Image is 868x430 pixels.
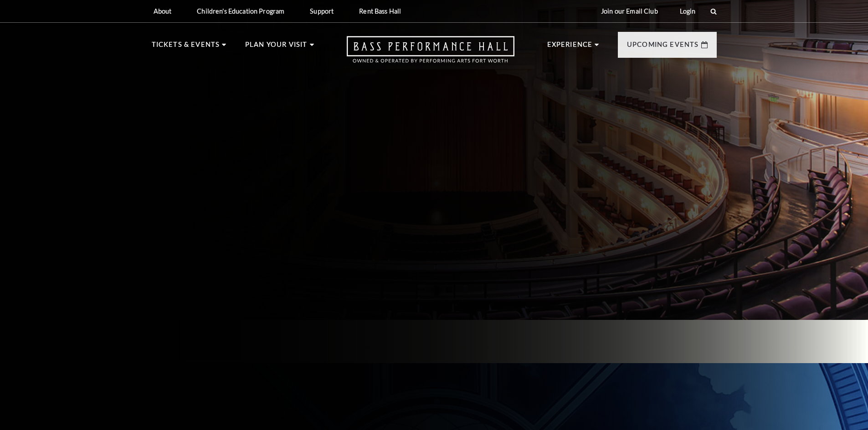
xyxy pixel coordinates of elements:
[310,7,334,15] p: Support
[627,39,699,56] p: Upcoming Events
[245,39,308,56] p: Plan Your Visit
[152,39,220,56] p: Tickets & Events
[547,39,593,56] p: Experience
[154,7,172,15] p: About
[359,7,401,15] p: Rent Bass Hall
[197,7,284,15] p: Children's Education Program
